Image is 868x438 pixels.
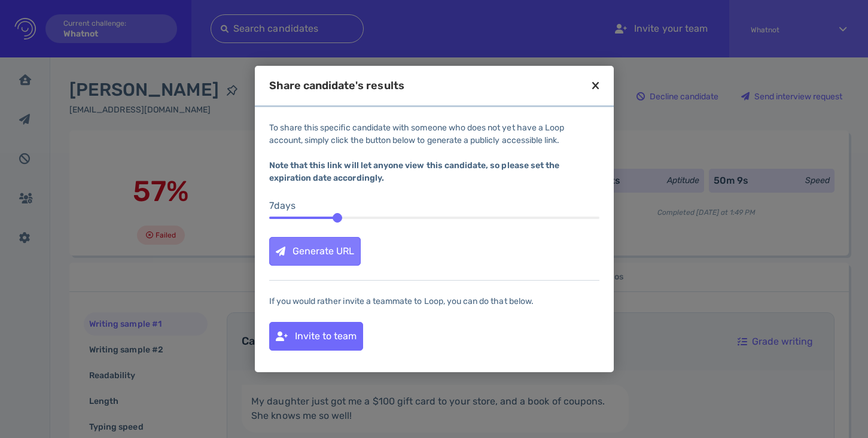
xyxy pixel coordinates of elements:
[270,238,360,265] div: Generate URL
[269,160,560,183] b: Note that this link will let anyone view this candidate, so please set the expiration date accord...
[269,199,599,213] div: 7 day s
[269,237,361,266] button: Generate URL
[270,323,363,350] div: Invite to team
[269,121,599,184] div: To share this specific candidate with someone who does not yet have a Loop account, simply click ...
[269,295,599,308] div: If you would rather invite a teammate to Loop, you can do that below.
[269,322,363,351] button: Invite to team
[269,80,404,91] div: Share candidate's results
